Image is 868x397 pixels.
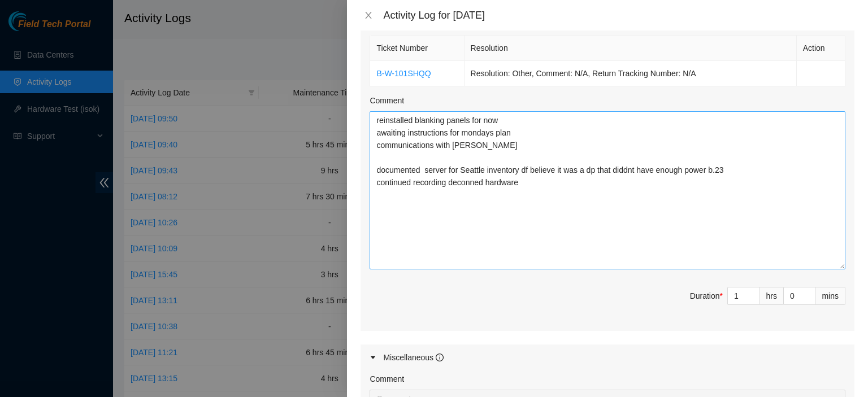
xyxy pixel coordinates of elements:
[797,36,845,61] th: Action
[815,287,845,305] div: mins
[361,344,854,370] div: Miscellaneous info-circle
[465,36,797,61] th: Resolution
[465,61,797,86] td: Resolution: Other, Comment: N/A, Return Tracking Number: N/A
[364,11,373,20] span: close
[370,111,845,269] textarea: Comment
[370,354,376,361] span: caret-right
[370,36,464,61] th: Ticket Number
[760,287,784,305] div: hrs
[383,351,444,364] div: Miscellaneous
[436,354,444,361] span: info-circle
[376,69,431,78] a: B-W-101SHQQ
[690,290,723,302] div: Duration
[370,94,404,107] label: Comment
[383,9,854,21] div: Activity Log for [DATE]
[361,10,376,21] button: Close
[370,373,404,385] label: Comment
